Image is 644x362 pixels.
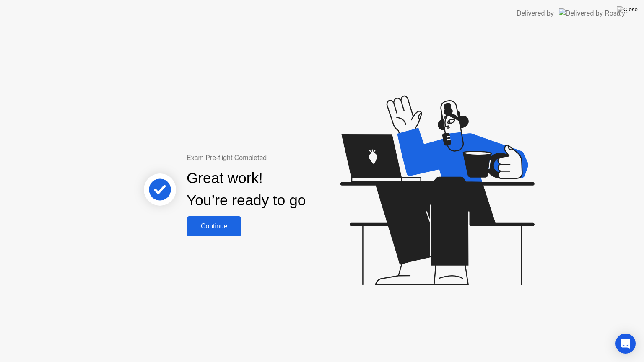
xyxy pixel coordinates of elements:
[187,153,360,163] div: Exam Pre-flight Completed
[559,8,629,18] img: Delivered by Rosalyn
[189,222,239,230] div: Continue
[615,334,636,354] div: Open Intercom Messenger
[517,8,554,18] div: Delivered by
[617,6,638,13] img: Close
[187,167,306,212] div: Great work! You’re ready to go
[187,216,241,236] button: Continue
